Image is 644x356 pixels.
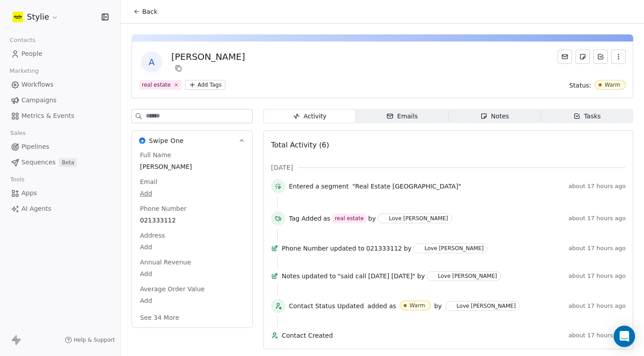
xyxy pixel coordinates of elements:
div: Swipe OneSwipe One [132,151,252,327]
div: Love [PERSON_NAME] [438,273,497,279]
span: [PERSON_NAME] [140,162,244,171]
span: updated to [330,244,364,253]
a: AI Agents [7,201,113,216]
span: Email [138,177,159,186]
span: Tools [6,173,28,186]
span: Help & Support [74,336,115,343]
span: Sequences [21,158,55,167]
span: Apps [21,188,37,198]
span: about 17 hours ago [568,215,626,222]
span: Full Name [138,151,173,159]
a: Workflows [7,77,113,92]
span: Address [138,231,167,240]
span: Beta [59,158,77,167]
button: Stylie [11,9,60,25]
span: 021333112 [366,244,402,253]
img: stylie-square-yellow.svg [13,12,23,22]
span: about 17 hours ago [568,272,626,280]
span: Back [142,7,157,16]
img: L [447,303,453,310]
span: Add [140,269,244,278]
span: Phone Number [138,204,188,213]
span: A [141,51,162,73]
button: Swipe OneSwipe One [132,131,252,151]
span: Marketing [6,64,42,78]
div: Love [PERSON_NAME] [457,303,516,309]
div: Warm [605,82,620,88]
span: about 17 hours ago [568,302,626,310]
a: People [7,46,113,61]
button: See 34 More [135,310,185,326]
div: Open Intercom Messenger [614,326,635,347]
span: updated to [301,272,336,281]
span: People [21,49,42,59]
div: Love [PERSON_NAME] [424,245,483,251]
span: Contact Created [282,331,565,340]
span: by [417,272,425,281]
span: Campaigns [21,96,56,105]
a: Apps [7,186,113,201]
a: Metrics & Events [7,109,113,123]
span: Entered a segment [289,182,349,191]
span: Notes [282,272,300,281]
img: L [428,273,435,280]
span: Contact Status Updated [289,302,364,310]
span: by [404,244,411,253]
span: Swipe One [149,136,184,145]
button: Add Tags [185,80,225,90]
span: AI Agents [21,204,51,214]
span: [DATE] [271,163,293,172]
span: Annual Revenue [138,258,193,267]
span: Sales [6,126,30,140]
span: Add [140,243,244,251]
div: Warm [410,302,425,309]
span: about 17 hours ago [568,332,626,339]
div: real estate [142,81,171,89]
span: about 17 hours ago [568,183,626,190]
span: Add [140,189,244,198]
span: Phone Number [282,244,328,253]
div: Emails [386,112,418,121]
div: Tasks [573,112,601,121]
span: by [434,302,442,310]
div: Notes [480,112,509,121]
span: as [323,214,330,223]
img: L [415,245,422,252]
span: added as [368,302,396,310]
span: Status: [569,81,591,90]
span: Total Activity (6) [271,141,329,149]
span: by [368,214,376,223]
a: SequencesBeta [7,155,113,170]
span: about 17 hours ago [568,245,626,252]
button: Back [128,4,163,20]
span: Stylie [27,11,49,23]
span: 021333112 [140,216,244,225]
span: Add [140,296,244,305]
span: Average Order Value [138,285,207,293]
span: Pipelines [21,142,49,151]
a: Campaigns [7,93,113,108]
div: Love [PERSON_NAME] [389,215,448,222]
span: Metrics & Events [21,111,74,121]
img: Swipe One [139,138,145,144]
span: Contacts [6,34,39,47]
a: Pipelines [7,139,113,154]
a: Help & Support [65,336,115,343]
img: L [379,215,386,222]
span: "Real Estate [GEOGRAPHIC_DATA]" [352,182,461,191]
span: "said call [DATE] [DATE]" [338,272,415,281]
span: Tag Added [289,214,322,223]
span: Workflows [21,80,54,89]
div: [PERSON_NAME] [171,50,245,63]
div: real estate [335,214,364,222]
